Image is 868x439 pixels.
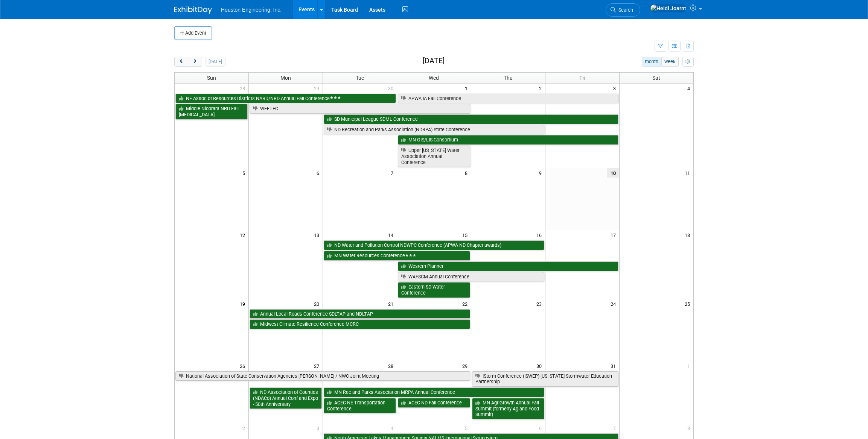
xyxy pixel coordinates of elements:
[324,114,618,124] a: SD Municipal League SDML Conference
[687,423,693,433] span: 8
[387,361,397,371] span: 28
[221,7,282,13] span: Houston Engineering, Inc.
[250,387,322,409] a: ND Association of Counties (NDACo) Annual Conf and Expo - 50th Anniversary
[174,6,212,14] img: ExhibitDay
[175,94,396,103] a: NE Assoc of Resources Districts NARD/NRD Annual Fall Conference
[316,168,323,178] span: 6
[607,168,619,178] span: 10
[324,240,544,250] a: ND Water and Pollution Control NDWPC Conference (APWA ND Chapter awards)
[687,84,693,93] span: 4
[687,361,693,371] span: 1
[239,230,248,240] span: 12
[387,230,397,240] span: 14
[324,398,396,413] a: ACEC NE Transportation Conference
[684,299,693,308] span: 25
[536,361,545,371] span: 30
[429,75,439,81] span: Wed
[536,299,545,308] span: 23
[398,398,470,408] a: ACEC ND Fall Conference
[536,230,545,240] span: 16
[472,398,544,419] a: MN AgriGrowth Annual Fall Summit (formerly Ag and Food Summit)
[464,84,471,93] span: 1
[313,299,323,308] span: 20
[461,299,471,308] span: 22
[538,168,545,178] span: 9
[461,361,471,371] span: 29
[239,361,248,371] span: 26
[316,423,323,433] span: 3
[250,309,470,319] a: Annual Local Roads Conference SDLTAP and NDLTAP
[398,94,618,103] a: APWA IA Fall Conference
[616,7,633,13] span: Search
[313,84,323,93] span: 29
[685,59,690,64] i: Personalize Calendar
[650,4,687,12] img: Heidi Joarnt
[610,230,619,240] span: 17
[207,75,216,81] span: Sun
[579,75,585,81] span: Fri
[682,57,694,67] button: myCustomButton
[390,423,397,433] span: 4
[610,361,619,371] span: 31
[313,230,323,240] span: 13
[464,168,471,178] span: 8
[206,57,225,67] button: [DATE]
[684,168,693,178] span: 11
[398,272,544,282] a: WAFSCM Annual Conference
[464,423,471,433] span: 5
[538,84,545,93] span: 2
[461,230,471,240] span: 15
[324,125,544,135] a: ND Recreation and Parks Association (NDRPA) State Conference
[280,75,291,81] span: Mon
[504,75,513,81] span: Thu
[398,261,618,271] a: Western Planner
[188,57,202,67] button: next
[175,371,470,381] a: National Association of State Conservation Agencies [PERSON_NAME] / NWC Joint Meeting
[661,57,679,67] button: week
[387,84,397,93] span: 30
[324,251,470,261] a: MN Water Resources Conference
[356,75,364,81] span: Tue
[174,57,188,67] button: prev
[652,75,660,81] span: Sat
[313,361,323,371] span: 27
[606,3,640,17] a: Search
[423,57,445,65] h2: [DATE]
[175,104,248,119] a: Middle Niobrara NRD Fall [MEDICAL_DATA]
[239,84,248,93] span: 28
[242,423,248,433] span: 2
[324,387,544,397] a: MN Rec and Parks Association MRPA Annual Conference
[610,299,619,308] span: 24
[472,371,618,387] a: IStorm Conference (ISWEP) [US_STATE] Stormwater Education Partnership
[250,104,470,114] a: WEFTEC
[250,319,470,329] a: Midwest Climate Resilience Conference MCRC
[642,57,662,67] button: month
[612,84,619,93] span: 3
[242,168,248,178] span: 5
[387,299,397,308] span: 21
[398,282,470,298] a: Eastern SD Water Conference
[390,168,397,178] span: 7
[684,230,693,240] span: 18
[239,299,248,308] span: 19
[174,26,212,40] button: Add Event
[398,146,470,167] a: Upper [US_STATE] Water Association Annual Conference
[398,135,618,145] a: MN GIS/LIS Consortium
[612,423,619,433] span: 7
[538,423,545,433] span: 6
